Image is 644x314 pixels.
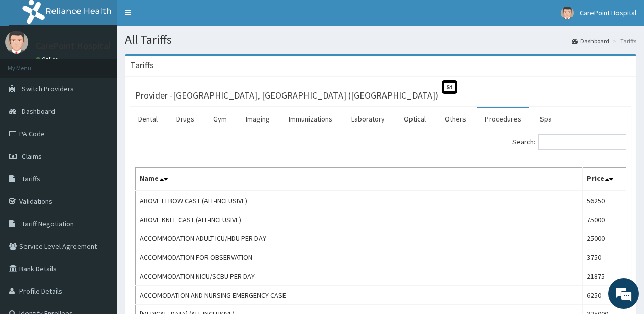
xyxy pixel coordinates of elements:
a: Spa [532,108,560,130]
span: Dashboard [22,107,55,116]
th: Price [582,168,626,191]
td: ACCOMMODATION NICU/SCBU PER DAY [136,267,583,286]
a: Immunizations [280,108,341,130]
h1: All Tariffs [125,33,636,46]
a: Online [36,56,60,63]
a: Drugs [168,108,202,130]
td: 6250 [582,286,626,305]
li: Tariffs [610,37,636,45]
a: Others [436,108,474,130]
p: CarePoint Hospital [36,41,111,51]
input: Search: [538,134,626,150]
h3: Tariffs [130,61,154,70]
a: Dashboard [572,37,609,45]
label: Search: [512,134,626,150]
td: ACCOMMODATION FOR OBSERVATION [136,248,583,267]
td: ACCOMODATION AND NURSING EMERGENCY CASE [136,286,583,305]
textarea: Type your message and hit 'Enter' [5,207,194,243]
a: Imaging [238,108,278,130]
span: Tariffs [22,174,40,183]
td: ABOVE KNEE CAST (ALL-INCLUSIVE) [136,210,583,229]
a: Gym [205,108,235,130]
td: 3750 [582,248,626,267]
span: Tariff Negotiation [22,219,74,228]
th: Name [136,168,583,191]
a: Dental [130,108,166,130]
img: d_794563401_company_1708531726252_794563401 [19,51,41,77]
img: User Image [5,31,28,54]
td: 75000 [582,210,626,229]
td: ABOVE ELBOW CAST (ALL-INCLUSIVE) [136,191,583,210]
span: Switch Providers [22,84,74,93]
td: 21875 [582,267,626,286]
span: Claims [22,152,42,161]
a: Laboratory [343,108,393,130]
a: Procedures [477,108,529,130]
div: Chat with us now [53,57,171,70]
div: Minimize live chat window [167,5,192,30]
span: CarePoint Hospital [580,8,636,17]
td: 25000 [582,229,626,248]
td: ACCOMMODATION ADULT ICU/HDU PER DAY [136,229,583,248]
span: We're online! [59,93,141,196]
a: Optical [396,108,434,130]
span: St [442,80,457,94]
td: 56250 [582,191,626,210]
img: User Image [561,7,574,19]
h3: Provider - [GEOGRAPHIC_DATA], [GEOGRAPHIC_DATA] ([GEOGRAPHIC_DATA]) [135,91,439,100]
